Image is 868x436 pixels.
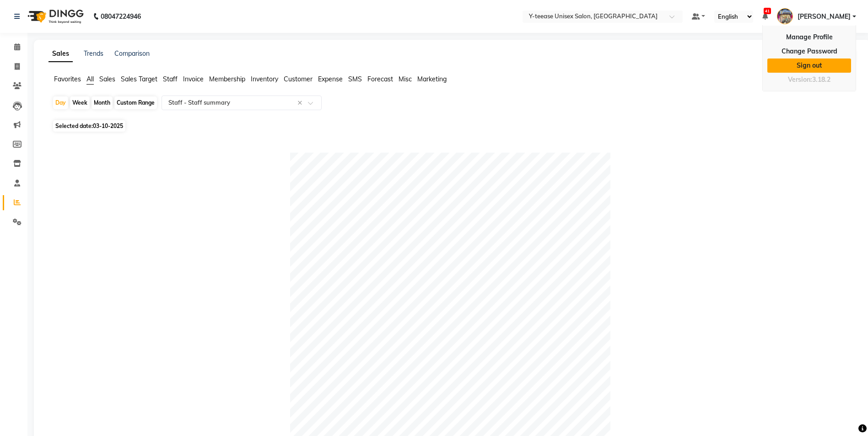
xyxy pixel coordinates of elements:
span: Sales Target [121,75,157,83]
span: Forecast [367,75,393,83]
span: Marketing [417,75,447,83]
span: Clear all [297,98,305,108]
span: Sales [99,75,115,83]
span: Expense [318,75,343,83]
div: Day [53,96,68,109]
span: All [86,75,94,83]
div: Week [70,96,90,109]
span: Customer [284,75,313,83]
a: Sales [49,46,73,62]
img: logo [23,4,86,29]
span: Membership [209,75,245,83]
a: Comparison [114,49,150,58]
span: 41 [764,8,771,14]
a: 41 [762,12,768,21]
img: Neelam [777,8,793,24]
span: SMS [348,75,362,83]
span: Staff [163,75,178,83]
div: Custom Range [114,96,157,109]
a: Change Password [767,44,851,58]
span: Invoice [183,75,204,83]
div: Version:3.18.2 [767,73,851,86]
a: Manage Profile [767,30,851,44]
a: Trends [84,49,103,58]
a: Sign out [767,58,851,73]
span: Favorites [54,75,81,83]
span: Misc [399,75,412,83]
b: 08047224946 [101,4,141,29]
span: [PERSON_NAME] [798,12,851,21]
span: Inventory [251,75,278,83]
span: Selected date: [53,120,125,132]
span: 03-10-2025 [93,122,123,129]
div: Month [92,96,113,109]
